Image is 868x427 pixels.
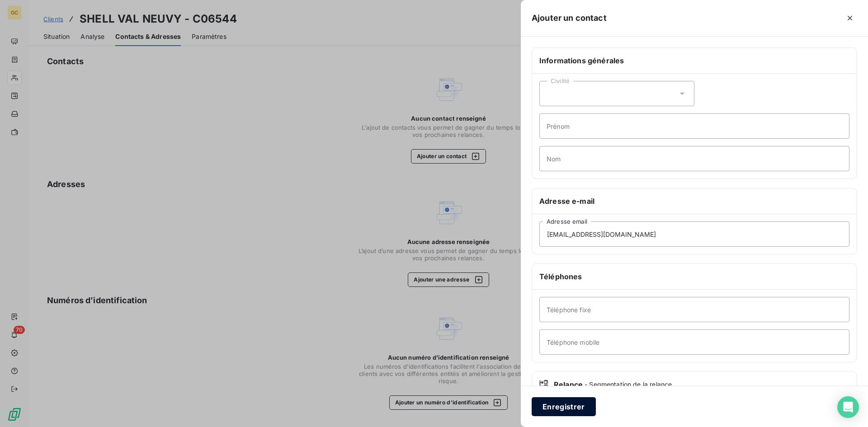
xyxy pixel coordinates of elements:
[539,55,849,66] h6: Informations générales
[585,380,672,389] span: - Segmentation de la relance
[539,329,849,355] input: placeholder
[539,271,849,282] h6: Téléphones
[539,196,849,206] h6: Adresse e-mail
[837,396,859,418] div: Open Intercom Messenger
[539,297,849,322] input: placeholder
[539,113,849,139] input: placeholder
[532,397,596,416] button: Enregistrer
[532,12,607,24] h5: Ajouter un contact
[539,379,849,390] div: Relance
[539,221,849,247] input: placeholder
[539,146,849,171] input: placeholder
